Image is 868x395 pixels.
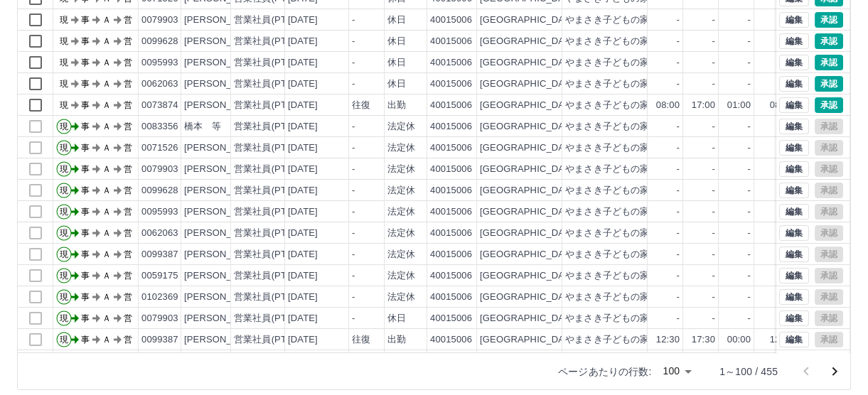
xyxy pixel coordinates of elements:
div: やまさき子どもの家 [565,35,649,48]
p: 1～100 / 455 [719,364,778,379]
div: [PERSON_NAME] [184,184,262,197]
button: 編集 [779,161,809,177]
div: 0099387 [141,248,178,261]
div: 40015006 [430,248,472,261]
div: やまさき子どもの家 [565,248,649,261]
text: 事 [81,58,90,67]
div: やまさき子どもの家 [565,184,649,197]
div: やまさき子どもの家 [565,205,649,219]
div: 40015006 [430,312,472,325]
div: - [352,205,355,219]
div: 営業社員(PT契約) [234,56,309,70]
div: [PERSON_NAME] [184,312,262,325]
div: やまさき子どもの家 [565,56,649,70]
div: - [712,56,715,70]
div: 40015006 [430,333,472,347]
text: Ａ [102,335,111,345]
div: - [712,77,715,91]
div: - [352,56,355,70]
div: やまさき子どもの家 [565,269,649,283]
div: 往復 [352,99,370,112]
div: [DATE] [288,291,318,304]
div: [GEOGRAPHIC_DATA] [480,205,578,219]
div: - [712,184,715,197]
div: [DATE] [288,227,318,240]
div: - [352,227,355,240]
button: 承認 [815,55,843,70]
div: 休日 [387,312,406,325]
div: やまさき子どもの家 [565,227,649,240]
button: 編集 [779,310,809,326]
div: - [712,13,715,27]
div: 営業社員(PT契約) [234,35,309,48]
div: [DATE] [288,248,318,261]
text: 現 [60,185,68,195]
div: 営業社員(PT契約) [234,13,309,27]
button: 承認 [815,33,843,49]
div: 0079903 [141,163,178,176]
div: - [748,248,751,261]
div: 営業社員(PT契約) [234,227,309,240]
div: [GEOGRAPHIC_DATA] [480,269,578,283]
div: 0083356 [141,120,178,134]
div: [DATE] [288,35,318,48]
div: - [748,77,751,91]
div: - [352,291,355,304]
text: Ａ [102,143,111,153]
div: - [712,163,715,176]
div: 出勤 [387,333,406,347]
text: Ａ [102,79,111,89]
text: 営 [124,207,132,217]
div: やまさき子どもの家 [565,13,649,27]
div: [GEOGRAPHIC_DATA] [480,120,578,134]
div: 法定休 [387,205,415,219]
text: 営 [124,164,132,174]
div: [GEOGRAPHIC_DATA] [480,56,578,70]
text: Ａ [102,185,111,195]
div: 0099628 [141,184,178,197]
div: 12:30 [656,333,680,347]
div: - [748,56,751,70]
div: - [677,312,680,325]
div: 0099628 [141,35,178,48]
div: [DATE] [288,99,318,112]
text: 事 [81,228,90,238]
div: - [352,184,355,197]
div: 営業社員(PT契約) [234,291,309,304]
div: 法定休 [387,269,415,283]
div: - [677,269,680,283]
div: - [677,13,680,27]
text: 営 [124,79,132,89]
text: 現 [60,249,68,259]
div: [GEOGRAPHIC_DATA] [480,184,578,197]
div: - [677,141,680,155]
text: 営 [124,271,132,281]
div: - [748,35,751,48]
div: [DATE] [288,77,318,91]
div: [GEOGRAPHIC_DATA] [480,35,578,48]
div: - [677,163,680,176]
div: 法定休 [387,120,415,134]
div: [PERSON_NAME] [184,56,262,70]
div: [PERSON_NAME] [184,35,262,48]
div: - [352,248,355,261]
text: 現 [60,271,68,281]
div: - [712,141,715,155]
div: 出勤 [387,99,406,112]
div: 法定休 [387,248,415,261]
div: 0095993 [141,205,178,219]
div: 0099387 [141,333,178,347]
text: 現 [60,292,68,302]
text: 現 [60,164,68,174]
div: 40015006 [430,141,472,155]
div: 0073874 [141,99,178,112]
button: 編集 [779,204,809,220]
div: 法定休 [387,163,415,176]
div: [GEOGRAPHIC_DATA] [480,163,578,176]
text: 事 [81,15,90,25]
div: 営業社員(PT契約) [234,120,309,134]
div: [DATE] [288,184,318,197]
div: - [748,163,751,176]
button: 編集 [779,119,809,134]
div: [DATE] [288,56,318,70]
